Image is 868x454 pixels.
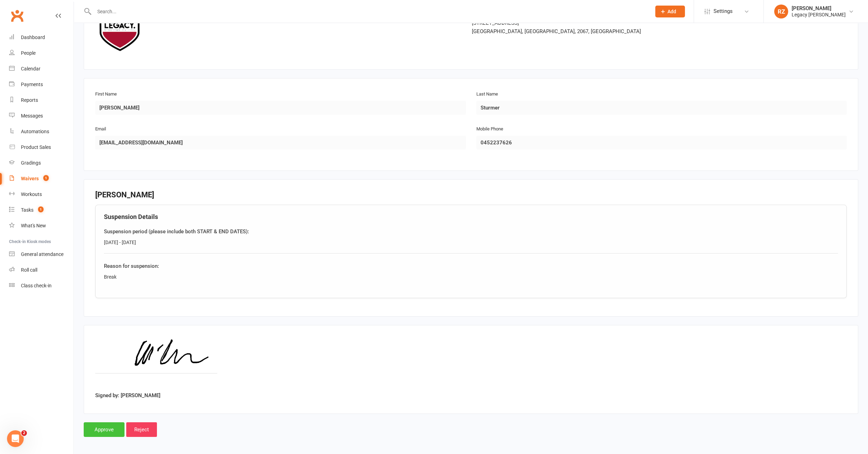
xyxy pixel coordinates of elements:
[9,171,74,187] a: Waivers 1
[9,278,74,294] a: Class kiosk mode
[21,160,41,166] div: Gradings
[104,227,838,236] div: Suspension period (please include both START & END DATES):
[9,61,74,77] a: Calendar
[21,82,43,87] div: Payments
[92,7,646,16] input: Search...
[95,336,217,389] img: image1755299139.png
[95,91,117,98] label: First Name
[21,129,49,134] div: Automations
[95,2,144,56] img: bc401f9b-cf2e-4f1e-9cd5-302deb8a60ba.png
[476,91,498,98] label: Last Name
[21,430,27,436] span: 2
[104,273,838,281] div: Break
[472,19,715,27] div: [STREET_ADDRESS]
[8,7,26,24] a: Clubworx
[9,45,74,61] a: People
[21,223,46,228] div: What's New
[38,206,44,212] span: 1
[104,213,838,220] h4: Suspension Details
[95,126,106,133] label: Email
[9,218,74,234] a: What's New
[9,30,74,45] a: Dashboard
[21,191,42,197] div: Workouts
[43,175,49,181] span: 1
[21,283,52,288] div: Class check-in
[21,144,51,150] div: Product Sales
[9,108,74,124] a: Messages
[9,155,74,171] a: Gradings
[21,35,45,40] div: Dashboard
[21,176,39,181] div: Waivers
[792,5,846,12] div: [PERSON_NAME]
[84,422,124,437] input: Approve
[104,262,838,270] div: Reason for suspension:
[9,187,74,202] a: Workouts
[9,124,74,139] a: Automations
[95,191,847,199] h3: [PERSON_NAME]
[472,27,715,36] div: [GEOGRAPHIC_DATA], [GEOGRAPHIC_DATA], 2067, [GEOGRAPHIC_DATA]
[21,251,63,257] div: General attendance
[476,126,503,133] label: Mobile Phone
[21,97,38,103] div: Reports
[21,50,36,56] div: People
[792,12,846,18] div: Legacy [PERSON_NAME]
[21,66,40,71] div: Calendar
[7,430,24,447] iframe: Intercom live chat
[9,77,74,92] a: Payments
[95,391,160,400] label: Signed by: [PERSON_NAME]
[667,9,676,14] span: Add
[774,5,788,18] div: RZ
[9,92,74,108] a: Reports
[21,113,43,119] div: Messages
[9,247,74,262] a: General attendance kiosk mode
[126,422,157,437] input: Reject
[104,239,838,246] div: [DATE] - [DATE]
[714,3,733,19] span: Settings
[21,207,33,213] div: Tasks
[9,139,74,155] a: Product Sales
[9,262,74,278] a: Roll call
[9,202,74,218] a: Tasks 1
[21,267,37,273] div: Roll call
[655,6,685,17] button: Add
